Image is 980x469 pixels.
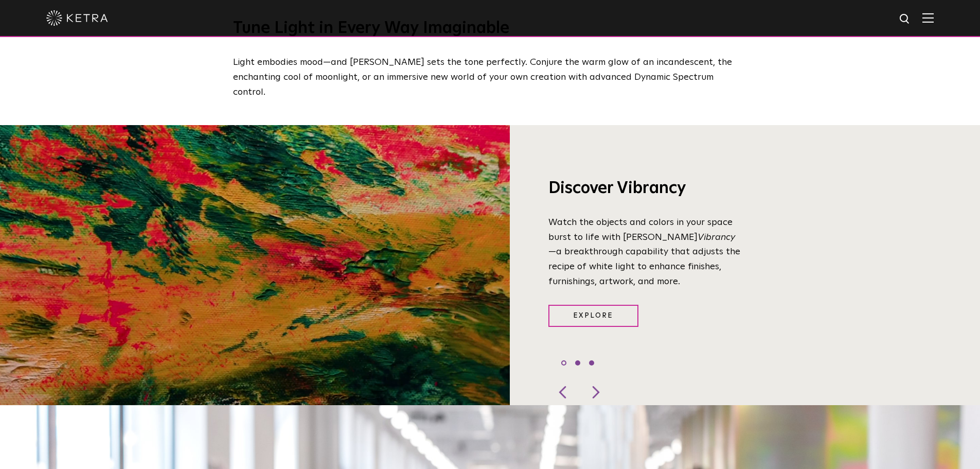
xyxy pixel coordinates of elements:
p: Light embodies mood—and [PERSON_NAME] sets the tone perfectly. Conjure the warm glow of an incand... [233,55,742,99]
img: search icon [899,13,912,26]
img: ketra-logo-2019-white [46,10,108,26]
p: Watch the objects and colors in your space burst to life with [PERSON_NAME] —a breakthrough capab... [548,215,741,289]
i: Vibrancy [698,233,735,242]
h3: Discover Vibrancy [548,178,741,200]
img: Hamburger%20Nav.svg [922,13,934,23]
a: Explore [548,305,638,327]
